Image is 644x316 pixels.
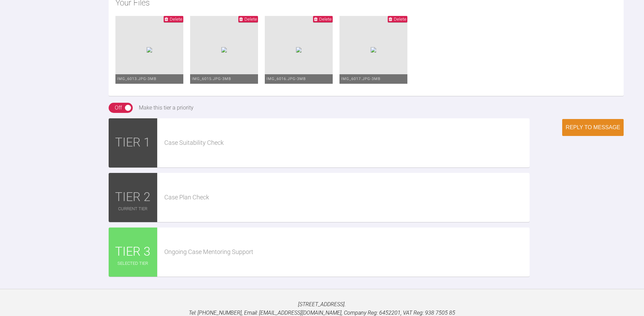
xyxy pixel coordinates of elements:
span: TIER 2 [115,187,150,207]
span: TIER 1 [115,133,150,153]
img: 1302450d-bce2-45fa-9bed-df8fd736b7ed [371,47,376,53]
img: 9827f406-2847-4516-9afe-2efeade131fc [147,47,152,53]
div: Off [115,103,122,112]
span: IMG_6013.JPG - 3MB [117,77,157,81]
div: Case Plan Check [164,193,530,202]
span: IMG_6017.JPG - 3MB [341,77,381,81]
img: acbf4a58-bcc4-45d0-b5ce-c9285fa9ae4a [221,47,227,53]
span: IMG_6016.JPG - 3MB [266,77,306,81]
span: Delete [319,17,332,22]
span: Delete [394,17,406,22]
span: TIER 3 [115,242,150,262]
button: Reply to Message [562,119,624,136]
div: Ongoing Case Mentoring Support [164,247,530,257]
span: IMG_6015.JPG - 3MB [192,77,231,81]
div: Case Suitability Check [164,138,530,148]
div: Reply to Message [566,124,620,131]
span: Delete [170,17,182,22]
span: Delete [244,17,257,22]
img: c1e975ac-f239-4ba0-9f3c-653df19e8905 [296,47,301,53]
div: Make this tier a priority [139,103,194,112]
